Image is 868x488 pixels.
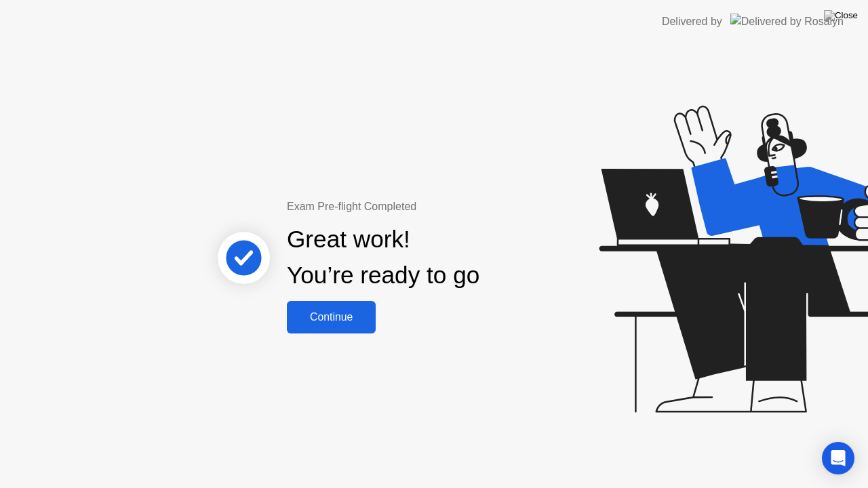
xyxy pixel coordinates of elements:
div: Delivered by [662,14,722,30]
img: Delivered by Rosalyn [730,14,844,29]
button: Continue [287,301,376,333]
div: Exam Pre-flight Completed [287,199,567,215]
div: Continue [291,311,372,323]
img: Close [824,10,858,21]
div: Great work! You’re ready to go [287,222,479,293]
div: Open Intercom Messenger [822,442,854,474]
